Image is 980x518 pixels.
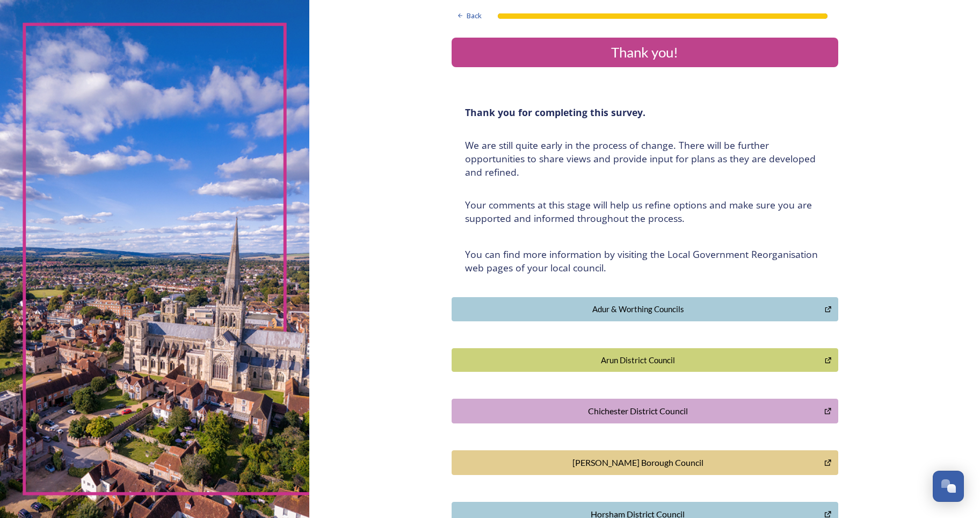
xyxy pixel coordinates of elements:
button: Chichester District Council [452,399,838,423]
button: Crawley Borough Council [452,450,838,475]
h4: Your comments at this stage will help us refine options and make sure you are supported and infor... [465,198,825,225]
span: Back [467,11,482,21]
button: Open Chat [933,471,964,502]
h4: You can find more information by visiting the Local Government Reorganisation web pages of your l... [465,248,825,275]
button: Arun District Council [452,348,838,372]
div: Adur & Worthing Councils [458,303,819,315]
div: Thank you! [456,42,834,63]
strong: Thank you for completing this survey. [465,106,645,119]
div: Arun District Council [458,354,819,366]
h4: We are still quite early in the process of change. There will be further opportunities to share v... [465,139,825,179]
div: [PERSON_NAME] Borough Council [458,456,819,469]
button: Adur & Worthing Councils [452,297,838,321]
div: Chichester District Council [458,405,819,418]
